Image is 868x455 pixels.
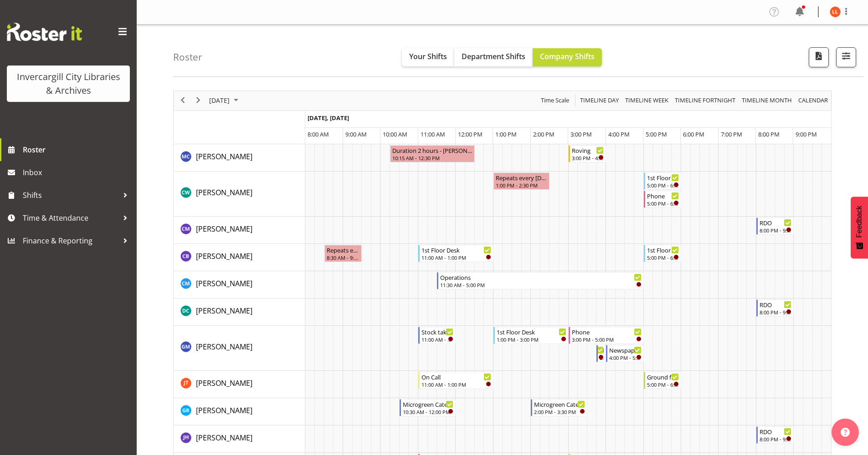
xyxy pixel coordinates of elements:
[196,342,252,352] span: [PERSON_NAME]
[196,151,252,162] a: [PERSON_NAME]
[647,381,679,388] div: 5:00 PM - 6:00 PM
[327,245,360,254] div: Repeats every [DATE] - [PERSON_NAME]
[7,23,82,41] img: Rosterit website logo
[624,95,670,106] button: Timeline Week
[421,245,491,254] div: 1st Floor Desk
[647,245,679,254] div: 1st Floor Desk
[496,182,548,189] div: 1:00 PM - 2:30 PM
[760,218,791,227] div: RDO
[196,187,252,198] a: [PERSON_NAME]
[796,130,817,138] span: 9:00 PM
[721,130,742,138] span: 7:00 PM
[572,336,642,343] div: 3:00 PM - 5:00 PM
[740,95,794,106] button: Timeline Month
[383,130,407,138] span: 10:00 AM
[23,234,118,248] span: Finance & Reporting
[390,145,474,162] div: Aurora Catu"s event - Duration 2 hours - Aurora Catu Begin From Friday, October 3, 2025 at 10:15:...
[421,381,491,388] div: 11:00 AM - 1:00 PM
[569,327,644,344] div: Gabriel McKay Smith"s event - Phone Begin From Friday, October 3, 2025 at 3:00:00 PM GMT+13:00 En...
[830,6,841,17] img: lynette-lockett11677.jpg
[421,336,453,343] div: 11:00 AM - 12:00 PM
[421,327,453,336] div: Stock taking
[647,200,679,207] div: 5:00 PM - 6:00 PM
[531,399,587,416] div: Grace Roscoe-Squires"s event - Microgreen Caterpillars Begin From Friday, October 3, 2025 at 2:00...
[647,372,679,381] div: Ground floor Help Desk
[409,51,447,61] span: Your Shifts
[400,399,456,416] div: Grace Roscoe-Squires"s event - Microgreen Caterpillars Begin From Friday, October 3, 2025 at 10:3...
[23,143,132,157] span: Roster
[192,95,205,106] button: Next
[175,91,190,110] div: previous period
[760,427,791,436] div: RDO
[462,51,525,61] span: Department Shifts
[174,244,305,271] td: Chris Broad resource
[196,278,252,288] span: [PERSON_NAME]
[418,245,493,262] div: Chris Broad"s event - 1st Floor Desk Begin From Friday, October 3, 2025 at 11:00:00 AM GMT+13:00 ...
[608,130,630,138] span: 4:00 PM
[756,426,794,444] div: Jill Harpur"s event - RDO Begin From Friday, October 3, 2025 at 8:00:00 PM GMT+13:00 Ends At Frid...
[673,95,737,106] button: Fortnight
[644,245,681,262] div: Chris Broad"s event - 1st Floor Desk Begin From Friday, October 3, 2025 at 5:00:00 PM GMT+13:00 E...
[16,70,121,97] div: Invercargill City Libraries & Archives
[836,47,856,67] button: Filter Shifts
[497,327,566,336] div: 1st Floor Desk
[174,298,305,326] td: Donald Cunningham resource
[174,217,305,244] td: Chamique Mamolo resource
[206,91,244,110] div: October 3, 2025
[196,224,252,234] span: [PERSON_NAME]
[609,345,641,354] div: Newspapers
[402,48,454,66] button: Your Shifts
[646,130,667,138] span: 5:00 PM
[440,281,641,288] div: 11:30 AM - 5:00 PM
[196,341,252,352] a: [PERSON_NAME]
[579,95,621,106] button: Timeline Day
[174,144,305,172] td: Aurora Catu resource
[647,182,679,189] div: 5:00 PM - 6:00 PM
[403,399,454,409] div: Microgreen Caterpillars
[533,48,602,66] button: Company Shifts
[600,354,604,361] div: 3:45 PM - 4:00 PM
[440,273,641,282] div: Operations
[174,271,305,298] td: Cindy Mulrooney resource
[208,95,242,106] button: October 2025
[324,245,362,262] div: Chris Broad"s event - Repeats every friday - Chris Broad Begin From Friday, October 3, 2025 at 8:...
[177,95,189,106] button: Previous
[418,372,493,389] div: Glen Tomlinson"s event - On Call Begin From Friday, October 3, 2025 at 11:00:00 AM GMT+13:00 Ends...
[437,272,643,289] div: Cindy Mulrooney"s event - Operations Begin From Friday, October 3, 2025 at 11:30:00 AM GMT+13:00 ...
[539,95,571,106] button: Time Scale
[533,130,555,138] span: 2:00 PM
[644,191,681,208] div: Catherine Wilson"s event - Phone Begin From Friday, October 3, 2025 at 5:00:00 PM GMT+13:00 Ends ...
[540,95,570,106] span: Time Scale
[851,197,868,258] button: Feedback - Show survey
[497,336,566,343] div: 1:00 PM - 3:00 PM
[196,152,252,162] span: [PERSON_NAME]
[797,95,829,106] span: calendar
[421,254,491,261] div: 11:00 AM - 1:00 PM
[570,130,592,138] span: 3:00 PM
[809,47,829,67] button: Download a PDF of the roster for the current day
[174,172,305,217] td: Catherine Wilson resource
[683,130,704,138] span: 6:00 PM
[579,95,620,106] span: Timeline Day
[569,145,606,162] div: Aurora Catu"s event - Roving Begin From Friday, October 3, 2025 at 3:00:00 PM GMT+13:00 Ends At F...
[493,327,569,344] div: Gabriel McKay Smith"s event - 1st Floor Desk Begin From Friday, October 3, 2025 at 1:00:00 PM GMT...
[418,327,456,344] div: Gabriel McKay Smith"s event - Stock taking Begin From Friday, October 3, 2025 at 11:00:00 AM GMT+...
[606,345,643,362] div: Gabriel McKay Smith"s event - Newspapers Begin From Friday, October 3, 2025 at 4:00:00 PM GMT+13:...
[496,173,548,182] div: Repeats every [DATE] - [PERSON_NAME]
[760,300,791,309] div: RDO
[644,172,681,190] div: Catherine Wilson"s event - 1st Floor Desk Begin From Friday, October 3, 2025 at 5:00:00 PM GMT+13...
[458,130,483,138] span: 12:00 PM
[674,95,736,106] span: Timeline Fortnight
[760,308,791,316] div: 8:00 PM - 9:00 PM
[23,188,118,202] span: Shifts
[173,52,202,62] h4: Roster
[174,371,305,398] td: Glen Tomlinson resource
[624,95,669,106] span: Timeline Week
[174,398,305,425] td: Grace Roscoe-Squires resource
[23,211,118,225] span: Time & Attendance
[493,172,550,190] div: Catherine Wilson"s event - Repeats every friday - Catherine Wilson Begin From Friday, October 3, ...
[756,299,794,317] div: Donald Cunningham"s event - RDO Begin From Friday, October 3, 2025 at 8:00:00 PM GMT+13:00 Ends A...
[797,95,830,106] button: Month
[572,154,604,162] div: 3:00 PM - 4:00 PM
